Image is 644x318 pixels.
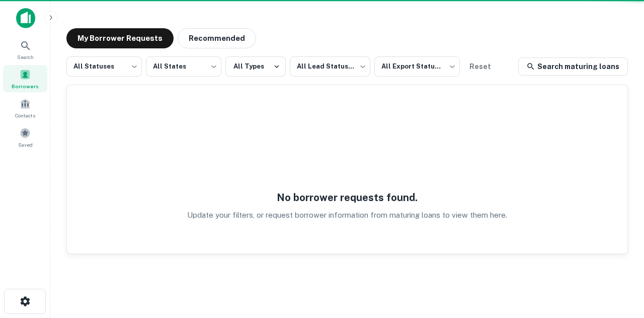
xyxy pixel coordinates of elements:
a: Borrowers [3,65,47,92]
img: capitalize-icon.png [16,8,35,28]
a: Contacts [3,94,47,121]
button: Recommended [178,28,256,48]
span: Contacts [15,111,35,119]
div: All Statuses [66,53,142,80]
iframe: Chat Widget [594,237,644,286]
a: Search maturing loans [518,57,628,76]
span: Borrowers [12,82,39,90]
div: All Lead Statuses [290,53,370,80]
div: All Export Statuses [374,53,460,80]
a: Saved [3,123,47,151]
span: Saved [18,141,33,149]
p: Update your filters, or request borrower information from maturing loans to view them here. [187,209,507,221]
h5: No borrower requests found. [277,190,418,205]
div: All States [146,53,221,80]
a: Search [3,36,47,63]
button: Reset [464,56,496,77]
button: My Borrower Requests [66,28,174,48]
span: Search [17,53,34,61]
button: All Types [225,56,286,77]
